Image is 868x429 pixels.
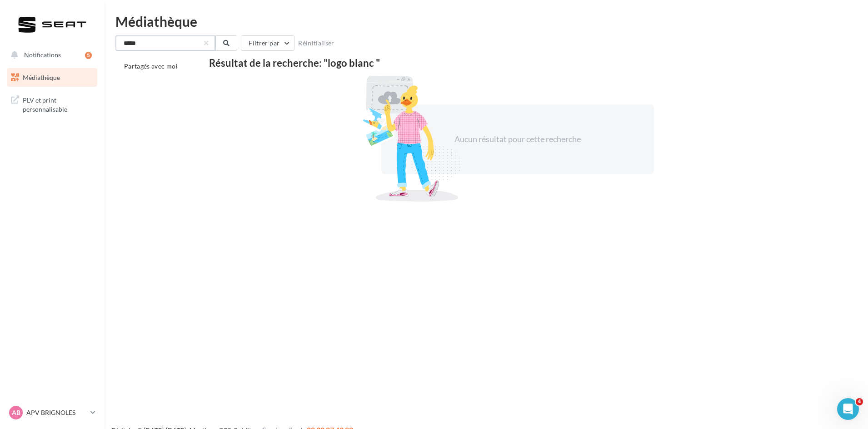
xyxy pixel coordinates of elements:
[85,52,92,59] div: 5
[454,134,581,144] span: Aucun résultat pour cette recherche
[241,35,294,51] button: Filtrer par
[856,398,863,405] span: 4
[837,398,859,420] iframe: Intercom live chat
[7,404,97,421] a: AB APV BRIGNOLES
[26,408,87,417] p: APV BRIGNOLES
[5,90,99,117] a: PLV et print personnalisable
[23,94,94,113] span: PLV et print personnalisable
[12,408,20,417] span: AB
[294,38,338,49] button: Réinitialiser
[124,62,178,70] span: Partagés avec moi
[24,51,61,59] span: Notifications
[5,68,99,87] a: Médiathèque
[209,58,826,68] div: Résultat de la recherche: "logo blanc "
[115,15,857,28] div: Médiathèque
[23,74,60,81] span: Médiathèque
[5,45,95,64] button: Notifications 5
